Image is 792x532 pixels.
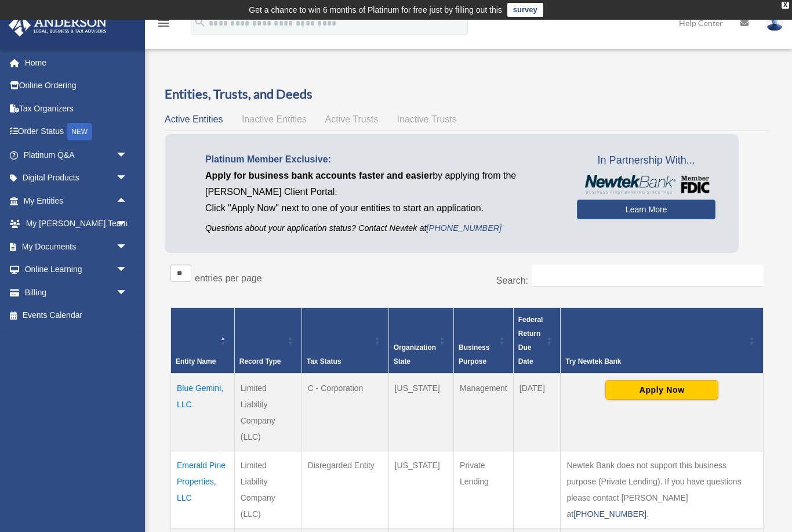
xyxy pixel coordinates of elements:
[205,171,433,180] span: Apply for business bank accounts faster and easier
[8,51,145,74] a: Home
[8,97,145,120] a: Tax Organizers
[116,167,139,190] span: arrow_drop_down
[307,357,341,365] span: Tax Status
[454,307,514,374] th: Business Purpose: Activate to sort
[561,307,764,374] th: Try Newtek Bank : Activate to sort
[116,212,139,236] span: arrow_drop_down
[459,343,489,365] span: Business Purpose
[239,357,281,365] span: Record Type
[561,451,764,528] td: Newtek Bank does not support this business purpose (Private Lending). If you have questions pleas...
[234,374,301,451] td: Limited Liability Company (LLC)
[8,143,145,167] a: Platinum Q&Aarrow_drop_down
[513,374,561,451] td: [DATE]
[8,281,145,304] a: Billingarrow_drop_down
[157,16,170,30] i: menu
[171,451,235,528] td: Emerald Pine Properties, LLC
[195,273,262,283] label: entries per page
[205,221,560,236] p: Questions about your application status? Contact Newtek at
[67,123,92,140] div: NEW
[573,509,646,519] a: [PHONE_NUMBER]
[205,151,560,168] p: Platinum Member Exclusive:
[301,374,388,451] td: C - Corporation
[454,374,514,451] td: Management
[507,3,543,17] a: survey
[454,451,514,528] td: Private Lending
[116,189,139,213] span: arrow_drop_up
[496,276,528,285] label: Search:
[8,212,145,236] a: My [PERSON_NAME] Teamarrow_drop_down
[513,307,561,374] th: Federal Return Due Date: Activate to sort
[234,307,301,374] th: Record Type: Activate to sort
[301,307,388,374] th: Tax Status: Activate to sort
[397,114,457,124] span: Inactive Trusts
[194,16,206,28] i: search
[583,175,710,194] img: NewtekBankLogoSM.png
[577,151,715,170] span: In Partnership With...
[205,200,560,216] p: Click "Apply Now" next to one of your entities to start an application.
[116,281,139,305] span: arrow_drop_down
[301,451,388,528] td: Disregarded Entity
[325,114,379,124] span: Active Trusts
[8,258,145,281] a: Online Learningarrow_drop_down
[8,74,145,97] a: Online Ordering
[8,235,145,258] a: My Documentsarrow_drop_down
[171,307,235,374] th: Entity Name: Activate to invert sorting
[116,235,139,259] span: arrow_drop_down
[8,189,139,212] a: My Entitiesarrow_drop_up
[165,114,223,124] span: Active Entities
[427,223,502,233] a: [PHONE_NUMBER]
[388,374,453,451] td: [US_STATE]
[605,380,718,400] button: Apply Now
[249,3,502,17] div: Get a chance to win 6 months of Platinum for free just by filling out this
[205,168,560,200] p: by applying from the [PERSON_NAME] Client Portal.
[577,200,715,219] a: Learn More
[8,304,145,327] a: Events Calendar
[394,343,436,365] span: Organization State
[766,15,783,31] img: User Pic
[234,451,301,528] td: Limited Liability Company (LLC)
[8,120,145,144] a: Order StatusNEW
[242,114,307,124] span: Inactive Entities
[165,85,769,103] h3: Entities, Trusts, and Deeds
[116,258,139,282] span: arrow_drop_down
[8,167,145,190] a: Digital Productsarrow_drop_down
[157,20,170,30] a: menu
[782,2,789,9] div: close
[171,374,235,451] td: Blue Gemini, LLC
[388,451,453,528] td: [US_STATE]
[388,307,453,374] th: Organization State: Activate to sort
[176,357,216,365] span: Entity Name
[5,14,110,37] img: Anderson Advisors Platinum Portal
[116,143,139,167] span: arrow_drop_down
[518,316,543,365] span: Federal Return Due Date
[565,354,746,368] div: Try Newtek Bank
